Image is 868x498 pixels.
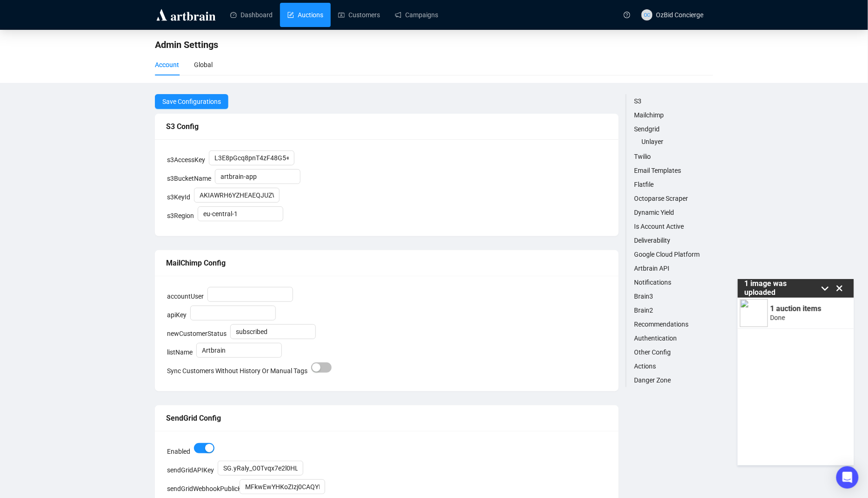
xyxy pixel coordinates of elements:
[162,96,221,107] span: Save Configurations
[167,348,193,356] label: listName
[167,448,190,455] label: Enabled
[155,94,228,109] button: Save Configurations
[338,3,380,27] a: Customers
[634,96,713,106] a: S3
[836,466,859,489] div: Open Intercom Messenger
[167,466,214,474] label: sendGridAPIKey
[167,330,227,337] label: newCustomerStatus
[624,12,630,18] span: question-circle
[167,485,248,492] label: sendGridWebhookPublicKey
[167,156,205,164] label: s3AccessKey
[395,3,438,27] a: Campaigns
[167,293,204,300] label: accountUser
[634,291,713,301] a: Brain3
[634,235,713,246] a: Deliverability
[634,179,713,190] a: Flatfile
[641,136,713,147] a: Unlayer
[745,280,818,297] p: 1 image was uploaded
[770,314,821,321] p: Done
[166,257,608,269] div: MailChimp Config
[634,110,713,120] a: Mailchimp
[634,124,713,134] a: Sendgrid
[634,305,713,315] a: Brain2
[230,3,273,27] a: Dashboard
[634,361,713,371] a: Actions
[155,37,218,52] span: Admin Settings
[634,221,713,232] a: Is Account Active
[166,121,608,132] div: S3 Config
[634,319,713,329] a: Recommendations
[155,60,179,70] div: Account
[634,375,713,385] a: Danger Zone
[634,165,713,176] a: Email Templates
[634,277,713,287] a: Notifications
[634,263,713,273] a: Artbrain API
[287,3,323,27] a: Auctions
[167,212,194,219] label: s3Region
[656,11,704,19] span: OzBid Concierge
[770,305,821,313] p: 1 auction items
[166,412,608,424] div: SendGrid Config
[194,60,213,70] div: Global
[634,207,713,218] a: Dynamic Yield
[167,367,307,375] label: Sync Customers Without History Or Manual Tags
[634,333,713,343] a: Authentication
[634,249,713,259] a: Google Cloud Platform
[644,11,650,19] span: OC
[167,193,190,201] label: s3KeyId
[167,311,187,319] label: apiKey
[634,193,713,204] a: Octoparse Scraper
[167,175,211,182] label: s3BucketName
[155,7,217,22] img: logo
[634,151,713,162] a: Twilio
[634,347,713,357] a: Other Config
